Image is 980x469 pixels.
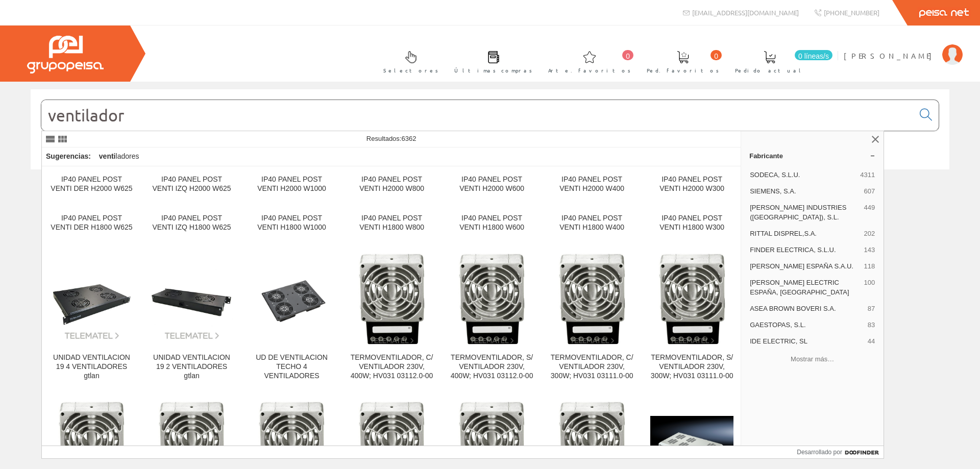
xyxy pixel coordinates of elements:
[242,206,341,244] a: IP40 PANEL POST VENTI H1800 W1000
[692,8,799,17] font: [EMAIL_ADDRESS][DOMAIN_NAME]
[750,245,860,255] span: FINDER ELECTRICA, S.L.U.
[444,42,537,80] a: Últimas compras
[350,214,433,232] div: IP40 PANEL POST VENTI H1800 W800
[401,135,416,142] span: 6362
[50,175,133,193] div: IP40 PANEL POST VENTI DER H2000 W625
[454,66,532,74] font: Últimas compras
[42,150,93,164] div: Sugerencias:
[864,187,875,196] span: 607
[864,278,875,297] span: 100
[626,52,630,60] font: 0
[750,278,860,297] span: [PERSON_NAME] ELECTRIC ESPAÑA, [GEOGRAPHIC_DATA]
[542,245,642,392] a: TERMOVENTILADOR, C/ VENTILADOR 230V, 300W; HV031 03111.0-00 TERMOVENTILADOR, C/ VENTILADOR 230V, ...
[342,245,442,392] a: TERMOVENTILADOR, C/ VENTILADOR 230V, 400W; HV031 03112.0-00 TERMOVENTILADOR, C/ VENTILADOR 230V, ...
[373,42,444,80] a: Selectores
[27,36,104,73] img: Grupo Peisa
[844,42,963,52] a: [PERSON_NAME]
[797,449,842,456] font: Desarrollado por
[824,8,879,17] font: [PHONE_NUMBER]
[650,353,733,381] div: TERMOVENTILADOR, S/ VENTILADOR 230V, 300W; HV031 03111.0-00
[548,66,631,74] font: Arte. favoritos
[50,257,133,340] img: UNIDAD VENTILACION 19 4 VENTILADORES gtlan
[95,147,143,166] div: ladores
[750,203,860,221] span: [PERSON_NAME] INDUSTRIES ([GEOGRAPHIC_DATA]), S.L.
[250,214,333,232] div: IP40 PANEL POST VENTI H1800 W1000
[42,167,141,205] a: IP40 PANEL POST VENTI DER H2000 W625
[450,175,533,193] div: IP40 PANEL POST VENTI H2000 W600
[242,167,341,205] a: IP40 PANEL POST VENTI H2000 W1000
[41,100,914,131] input: Buscar...
[350,175,433,193] div: IP40 PANEL POST VENTI H2000 W800
[745,351,879,367] button: Mostrar más…
[150,257,233,340] img: UNIDAD VENTILACION 19 2 VENTILADORES gtlan
[741,147,884,164] a: Fabricante
[750,170,856,180] span: SODECA, S.L.U.
[798,52,829,60] font: 0 líneas/s
[750,337,864,346] span: IDE ELECTRIC, SL
[714,52,718,60] font: 0
[50,214,133,232] div: IP40 PANEL POST VENTI DER H1800 W625
[864,262,875,271] span: 118
[50,353,133,381] div: UNIDAD VENTILACION 19 4 VENTILADORES gtlan
[797,446,884,458] a: Desarrollado por
[860,170,875,180] span: 4311
[558,253,626,345] img: TERMOVENTILADOR, C/ VENTILADOR 230V, 300W; HV031 03111.0-00
[642,245,742,392] a: TERMOVENTILADOR, S/ VENTILADOR 230V, 300W; HV031 03111.0-00 TERMOVENTILADOR, S/ VENTILADOR 230V, ...
[250,175,333,193] div: IP40 PANEL POST VENTI H2000 W1000
[142,245,241,392] a: UNIDAD VENTILACION 19 2 VENTILADORES gtlan UNIDAD VENTILACION 19 2 VENTILADORES gtlan
[550,214,633,232] div: IP40 PANEL POST VENTI H1800 W400
[450,214,533,232] div: IP40 PANEL POST VENTI H1800 W600
[735,66,804,74] font: Pedido actual
[99,152,116,160] strong: venti
[650,175,733,193] div: IP40 PANEL POST VENTI H2000 W300
[542,167,642,205] a: IP40 PANEL POST VENTI H2000 W400
[868,304,875,313] span: 87
[864,203,875,221] span: 449
[342,206,442,244] a: IP40 PANEL POST VENTI H1800 W800
[342,167,442,205] a: IP40 PANEL POST VENTI H2000 W800
[442,167,542,205] a: IP40 PANEL POST VENTI H2000 W600
[366,135,416,142] span: Resultados:
[383,66,438,74] font: Selectores
[750,304,864,313] span: ASEA BROWN BOVERI S.A.
[150,175,233,193] div: IP40 PANEL POST VENTI IZQ H2000 W625
[864,229,875,238] span: 202
[658,253,726,345] img: TERMOVENTILADOR, S/ VENTILADOR 230V, 300W; HV031 03111.0-00
[550,353,633,381] div: TERMOVENTILADOR, C/ VENTILADOR 230V, 300W; HV031 03111.0-00
[750,187,860,196] span: SIEMENS, S.A.
[142,206,241,244] a: IP40 PANEL POST VENTI IZQ H1800 W625
[542,206,642,244] a: IP40 PANEL POST VENTI H1800 W400
[647,66,719,74] font: Ped. favoritos
[358,253,426,345] img: TERMOVENTILADOR, C/ VENTILADOR 230V, 400W; HV031 03112.0-00
[868,337,875,346] span: 44
[242,245,341,392] a: UD DE VENTILACION TECHO 4 VENTILADORES UD DE VENTILACION TECHO 4 VENTILADORES
[458,253,526,345] img: TERMOVENTILADOR, S/ VENTILADOR 230V, 400W; HV031 03112.0-00
[750,320,864,330] span: GAESTOPAS, S.L.
[250,257,333,340] img: UD DE VENTILACION TECHO 4 VENTILADORES
[550,175,633,193] div: IP40 PANEL POST VENTI H2000 W400
[350,353,433,381] div: TERMOVENTILADOR, C/ VENTILADOR 230V, 400W; HV031 03112.0-00
[142,167,241,205] a: IP40 PANEL POST VENTI IZQ H2000 W625
[650,214,733,232] div: IP40 PANEL POST VENTI H1800 W300
[450,353,533,381] div: TERMOVENTILADOR, S/ VENTILADOR 230V, 400W; HV031 03112.0-00
[250,353,333,381] div: UD DE VENTILACION TECHO 4 VENTILADORES
[750,262,860,271] span: [PERSON_NAME] ESPAÑA S.A.U.
[42,206,141,244] a: IP40 PANEL POST VENTI DER H1800 W625
[750,229,860,238] span: RITTAL DISPREL,S.A.
[844,51,937,60] font: [PERSON_NAME]
[864,245,875,255] span: 143
[442,206,542,244] a: IP40 PANEL POST VENTI H1800 W600
[42,245,141,392] a: UNIDAD VENTILACION 19 4 VENTILADORES gtlan UNIDAD VENTILACION 19 4 VENTILADORES gtlan
[642,206,742,244] a: IP40 PANEL POST VENTI H1800 W300
[442,245,542,392] a: TERMOVENTILADOR, S/ VENTILADOR 230V, 400W; HV031 03112.0-00 TERMOVENTILADOR, S/ VENTILADOR 230V, ...
[642,167,742,205] a: IP40 PANEL POST VENTI H2000 W300
[868,320,875,330] span: 83
[150,353,233,381] div: UNIDAD VENTILACION 19 2 VENTILADORES gtlan
[150,214,233,232] div: IP40 PANEL POST VENTI IZQ H1800 W625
